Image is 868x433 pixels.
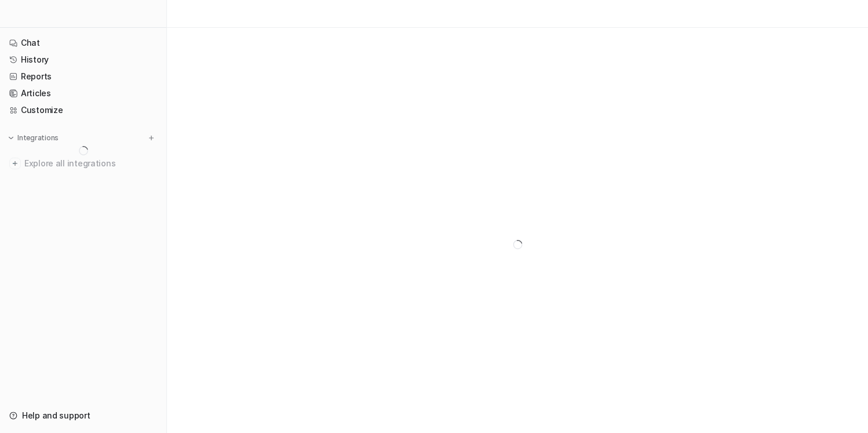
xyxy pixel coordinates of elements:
a: Articles [5,85,162,101]
a: Reports [5,68,162,85]
a: Explore all integrations [5,155,162,172]
button: Integrations [5,132,62,144]
a: Chat [5,35,162,51]
img: explore all integrations [9,158,21,169]
a: History [5,52,162,68]
p: Integrations [17,133,59,143]
a: Help and support [5,407,162,424]
a: Customize [5,102,162,118]
img: expand menu [7,134,15,142]
img: menu_add.svg [147,134,155,142]
span: Explore all integrations [24,154,157,173]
